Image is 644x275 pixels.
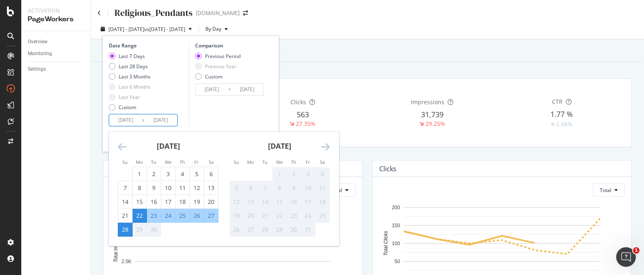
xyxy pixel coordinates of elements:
div: 21 [118,212,132,220]
td: Not available. Monday, September 29, 2025 [133,223,147,237]
td: Not available. Sunday, October 12, 2025 [230,195,244,209]
div: 29 [272,226,286,234]
a: Monitoring [28,49,85,58]
div: 15 [272,198,286,206]
div: Last 6 Months [109,83,151,90]
small: Tu [262,159,268,165]
td: Choose Sunday, September 21, 2025 as your check-in date. It’s available. [118,209,133,223]
td: Not available. Friday, October 3, 2025 [301,167,315,181]
td: Not available. Wednesday, October 8, 2025 [272,181,287,195]
div: 3 [301,170,315,178]
div: 6 [204,170,218,178]
small: We [165,159,171,165]
div: Calendar [109,132,339,246]
div: Move forward to switch to the next month. [321,142,330,152]
td: Selected. Thursday, September 25, 2025 [176,209,190,223]
div: Comparison [195,42,266,49]
div: arrow-right-arrow-left [243,10,248,16]
small: Fr [194,159,199,165]
td: Selected. Friday, September 26, 2025 [190,209,204,223]
span: Clicks [290,98,306,106]
td: Not available. Thursday, October 30, 2025 [287,223,301,237]
div: 8 [133,184,146,192]
td: Selected as end date. Sunday, September 28, 2025 [118,223,133,237]
div: 22 [272,212,286,220]
td: Selected. Saturday, September 27, 2025 [204,209,218,223]
td: Not available. Sunday, October 5, 2025 [230,181,244,195]
td: Choose Thursday, September 11, 2025 as your check-in date. It’s available. [176,181,190,195]
button: Total [324,183,356,197]
div: 2 [287,170,301,178]
div: Last 7 Days [119,53,145,60]
a: Overview [28,38,85,46]
button: [DATE] - [DATE]vs[DATE] - [DATE] [97,22,195,36]
iframe: Intercom live chat [616,247,636,267]
div: Last 3 Months [109,73,151,80]
div: 9 [287,184,301,192]
div: 9 [147,184,161,192]
td: Not available. Saturday, October 11, 2025 [315,181,330,195]
div: 16 [147,198,161,206]
td: Not available. Tuesday, October 14, 2025 [258,195,272,209]
div: 29 [133,226,146,234]
td: Not available. Wednesday, October 29, 2025 [272,223,287,237]
div: 11 [176,184,189,192]
div: 2 [147,170,161,178]
div: 31 [301,226,315,234]
div: 4 [315,170,329,178]
td: Choose Tuesday, September 16, 2025 as your check-in date. It’s available. [147,195,161,209]
td: Not available. Wednesday, October 22, 2025 [272,209,287,223]
div: 10 [161,184,175,192]
div: 27 [204,212,218,220]
td: Choose Friday, September 19, 2025 as your check-in date. It’s available. [190,195,204,209]
span: Impressions [411,98,444,106]
td: Not available. Thursday, October 9, 2025 [287,181,301,195]
small: Fr [306,159,310,165]
div: Religious_Pendants [115,7,193,19]
td: Not available. Friday, October 31, 2025 [301,223,315,237]
text: 200 [392,205,400,210]
td: Choose Friday, September 12, 2025 as your check-in date. It’s available. [190,181,204,195]
td: Choose Thursday, September 18, 2025 as your check-in date. It’s available. [176,195,190,209]
div: 25 [176,212,189,220]
td: Choose Friday, September 5, 2025 as your check-in date. It’s available. [190,167,204,181]
div: 1 [272,170,286,178]
div: Last Year [119,94,140,101]
td: Choose Monday, September 8, 2025 as your check-in date. It’s available. [133,181,147,195]
span: 31,739 [421,110,444,119]
div: 16 [287,198,301,206]
div: 20 [244,212,258,220]
td: Not available. Wednesday, October 15, 2025 [272,195,287,209]
small: Mo [136,159,143,165]
div: 12 [230,198,243,206]
span: 1.77 % [550,109,573,119]
div: Date Range [109,42,187,49]
div: 20 [204,198,218,206]
div: 12 [190,184,204,192]
div: Last 7 Days [109,53,151,60]
div: Custom [109,104,151,111]
small: Th [291,159,296,165]
div: 27.35% [296,120,315,128]
td: Choose Saturday, September 6, 2025 as your check-in date. It’s available. [204,167,218,181]
img: Equal [551,123,554,125]
div: 23 [147,212,161,220]
div: 4 [176,170,189,178]
div: 30 [147,226,161,234]
td: Not available. Monday, October 27, 2025 [244,223,258,237]
div: 24 [161,212,175,220]
td: Choose Sunday, September 14, 2025 as your check-in date. It’s available. [118,195,133,209]
div: Clicks [379,165,396,173]
text: 2.5K [122,259,132,264]
div: Settings [28,65,46,74]
td: Not available. Thursday, October 16, 2025 [287,195,301,209]
div: 29.25% [426,120,445,128]
small: Tu [151,159,156,165]
div: 27 [244,226,258,234]
td: Choose Wednesday, September 17, 2025 as your check-in date. It’s available. [161,195,176,209]
td: Not available. Saturday, October 4, 2025 [315,167,330,181]
div: Activation [28,7,84,15]
div: 21 [258,212,272,220]
div: Previous Period [195,53,241,60]
input: End Date [144,114,177,126]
